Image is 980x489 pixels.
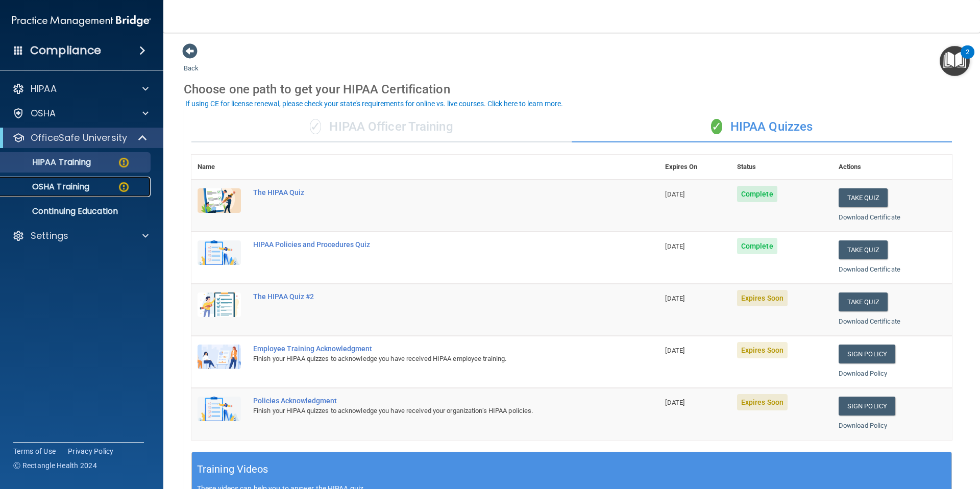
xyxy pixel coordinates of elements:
[310,119,321,134] span: ✓
[929,419,968,457] iframe: Drift Widget Chat Controller
[7,206,146,216] p: Continuing Education
[31,230,68,242] p: Settings
[711,119,722,134] span: ✓
[7,157,91,167] p: HIPAA Training
[191,112,572,142] div: HIPAA Officer Training
[117,156,130,169] img: warning-circle.0cc9ac19.png
[839,265,900,273] a: Download Certificate
[839,292,888,311] button: Take Quiz
[253,397,608,405] div: Policies Acknowledgment
[185,100,563,107] div: If using CE for license renewal, please check your state's requirements for online vs. live cours...
[13,446,56,456] a: Terms of Use
[731,155,832,180] th: Status
[191,155,247,180] th: Name
[117,181,130,193] img: warning-circle.0cc9ac19.png
[253,345,608,353] div: Employee Training Acknowledgment
[839,188,888,207] button: Take Quiz
[839,422,888,429] a: Download Policy
[13,460,97,471] span: Ⓒ Rectangle Health 2024
[31,132,127,144] p: OfficeSafe University
[839,317,900,325] a: Download Certificate
[839,213,900,221] a: Download Certificate
[665,295,684,302] span: [DATE]
[31,107,56,119] p: OSHA
[839,397,895,415] a: Sign Policy
[832,155,952,180] th: Actions
[184,99,565,109] button: If using CE for license renewal, please check your state's requirements for online vs. live cours...
[30,43,101,58] h4: Compliance
[12,230,149,242] a: Settings
[940,46,970,76] button: Open Resource Center, 2 new notifications
[12,107,149,119] a: OSHA
[68,446,114,456] a: Privacy Policy
[665,399,684,406] span: [DATE]
[253,353,608,365] div: Finish your HIPAA quizzes to acknowledge you have received HIPAA employee training.
[839,240,888,259] button: Take Quiz
[253,188,608,197] div: The HIPAA Quiz
[737,290,788,306] span: Expires Soon
[31,83,57,95] p: HIPAA
[737,394,788,410] span: Expires Soon
[665,242,684,250] span: [DATE]
[7,182,89,192] p: OSHA Training
[737,238,777,254] span: Complete
[253,292,608,301] div: The HIPAA Quiz #2
[184,75,960,104] div: Choose one path to get your HIPAA Certification
[184,52,199,72] a: Back
[839,345,895,363] a: Sign Policy
[197,460,268,478] h5: Training Videos
[665,347,684,354] span: [DATE]
[737,186,777,202] span: Complete
[12,132,148,144] a: OfficeSafe University
[12,11,151,31] img: PMB logo
[737,342,788,358] span: Expires Soon
[659,155,730,180] th: Expires On
[665,190,684,198] span: [DATE]
[253,240,608,249] div: HIPAA Policies and Procedures Quiz
[12,83,149,95] a: HIPAA
[839,370,888,377] a: Download Policy
[966,52,969,65] div: 2
[253,405,608,417] div: Finish your HIPAA quizzes to acknowledge you have received your organization’s HIPAA policies.
[572,112,952,142] div: HIPAA Quizzes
